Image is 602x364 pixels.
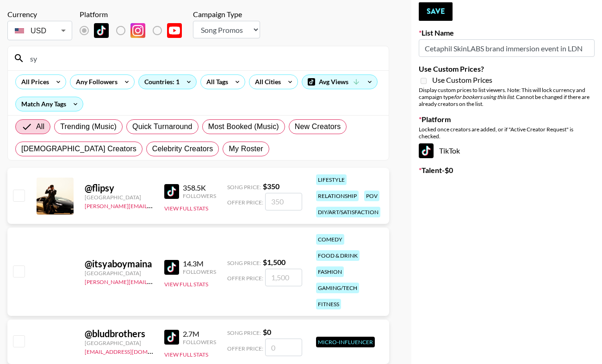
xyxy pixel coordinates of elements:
[70,75,119,89] div: Any Followers
[164,351,208,358] button: View Full Stats
[152,143,213,154] span: Celebrity Creators
[80,21,189,40] div: List locked to TikTok.
[183,192,216,199] div: Followers
[316,337,375,347] div: Micro-Influencer
[60,121,117,132] span: Trending (Music)
[16,75,51,89] div: All Prices
[419,64,595,74] label: Use Custom Prices?
[227,329,261,336] span: Song Price:
[263,258,285,266] strong: $ 1,500
[85,346,178,355] a: [EMAIL_ADDRESS][DOMAIN_NAME]
[183,339,216,345] div: Followers
[7,10,72,19] div: Currency
[419,166,595,175] label: Talent - $ 0
[132,121,192,132] span: Quick Turnaround
[80,10,189,19] div: Platform
[227,184,261,191] span: Song Price:
[164,260,179,275] img: TikTok
[183,329,216,339] div: 2.7M
[295,121,341,132] span: New Creators
[227,199,263,206] span: Offer Price:
[263,327,271,336] strong: $ 0
[265,269,302,286] input: 1,500
[227,345,263,352] span: Offer Price:
[316,250,360,261] div: food & drink
[130,23,145,38] img: Instagram
[419,143,434,158] img: TikTok
[139,75,196,89] div: Countries: 1
[164,330,179,345] img: TikTok
[419,126,595,140] div: Locked once creators are added, or if "Active Creator Request" is checked.
[201,75,230,89] div: All Tags
[21,143,137,154] span: [DEMOGRAPHIC_DATA] Creators
[419,28,595,37] label: List Name
[419,86,595,107] div: Display custom prices to list viewers. Note: This will lock currency and campaign type . Cannot b...
[265,339,302,356] input: 0
[432,75,492,85] span: Use Custom Prices
[419,2,453,21] button: Save
[316,191,359,201] div: relationship
[227,259,261,266] span: Song Price:
[167,23,182,38] img: YouTube
[316,283,359,293] div: gaming/tech
[85,270,153,277] div: [GEOGRAPHIC_DATA]
[229,143,263,154] span: My Roster
[316,266,344,277] div: fashion
[183,183,216,192] div: 358.5K
[419,115,595,124] label: Platform
[419,143,595,158] div: TikTok
[316,234,344,245] div: comedy
[85,182,153,194] div: @ flipsy
[183,259,216,268] div: 14.3M
[454,93,514,100] em: for bookers using this list
[85,277,222,285] a: [PERSON_NAME][EMAIL_ADDRESS][DOMAIN_NAME]
[316,174,347,185] div: lifestyle
[265,193,302,210] input: 350
[193,10,260,19] div: Campaign Type
[164,281,208,288] button: View Full Stats
[183,268,216,275] div: Followers
[227,275,263,282] span: Offer Price:
[36,121,44,132] span: All
[164,184,179,199] img: TikTok
[85,328,153,339] div: @ bludbrothers
[364,191,379,201] div: pov
[302,75,377,89] div: Avg Views
[249,75,283,89] div: All Cities
[9,23,70,39] div: USD
[263,182,279,191] strong: $ 350
[85,339,153,346] div: [GEOGRAPHIC_DATA]
[94,23,109,38] img: TikTok
[208,121,279,132] span: Most Booked (Music)
[164,205,208,212] button: View Full Stats
[16,97,83,111] div: Match Any Tags
[316,207,380,217] div: diy/art/satisfaction
[85,258,153,270] div: @ itsyaboymaina
[85,201,222,210] a: [PERSON_NAME][EMAIL_ADDRESS][DOMAIN_NAME]
[85,194,153,201] div: [GEOGRAPHIC_DATA]
[25,51,383,66] input: Search by User Name
[316,299,341,309] div: fitness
